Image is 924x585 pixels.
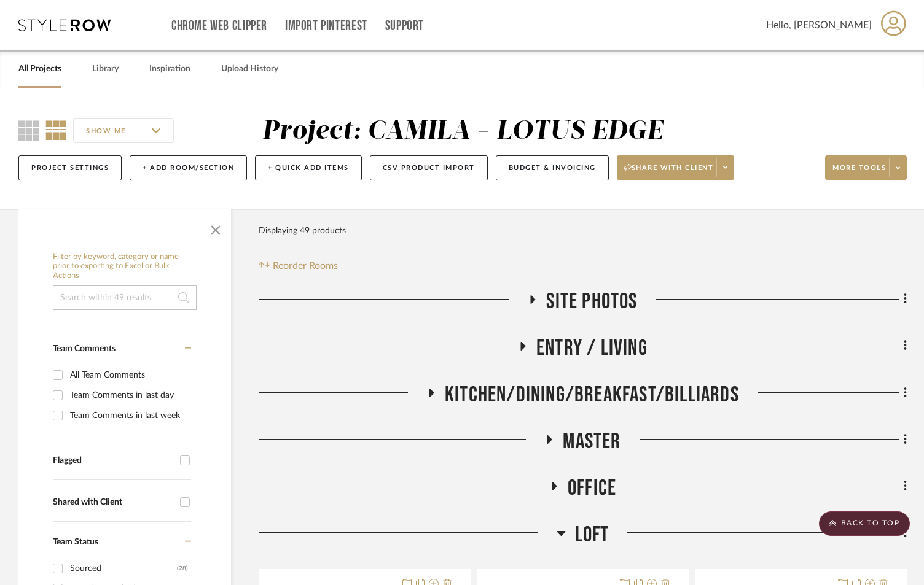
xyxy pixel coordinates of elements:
[53,252,197,281] h6: Filter by keyword, category or name prior to exporting to Excel or Bulk Actions
[70,559,177,578] div: Sourced
[53,455,174,466] div: Flagged
[130,155,247,180] button: + Add Room/Section
[546,289,637,315] span: SITE PHOTOS
[221,61,278,77] a: Upload History
[568,475,616,502] span: OFFICE
[92,61,119,77] a: Library
[285,21,367,31] a: Import Pinterest
[177,559,188,578] div: (28)
[255,155,362,180] button: + Quick Add Items
[825,155,907,180] button: More tools
[53,344,116,353] span: Team Comments
[273,258,338,273] span: Reorder Rooms
[262,118,663,144] div: Project: CAMILA - LOTUS EDGE
[624,163,714,182] span: Share with client
[832,163,886,182] span: More tools
[575,522,609,548] span: LOFT
[563,428,621,455] span: MASTER
[496,155,609,180] button: Budget & Invoicing
[70,406,188,425] div: Team Comments in last week
[18,61,61,77] a: All Projects
[203,215,228,240] button: Close
[53,497,174,508] div: Shared with Client
[259,258,338,273] button: Reorder Rooms
[53,538,98,546] span: Team Status
[18,155,122,180] button: Project Settings
[445,382,739,408] span: KITCHEN/DINING/BREAKFAST/BILLIARDS
[70,385,188,405] div: Team Comments in last day
[766,18,872,33] span: Hello, [PERSON_NAME]
[259,219,346,243] div: Displaying 49 products
[617,155,735,180] button: Share with client
[370,155,488,180] button: CSV Product Import
[53,285,197,310] input: Search within 49 results
[819,511,910,536] scroll-to-top-button: BACK TO TOP
[171,21,267,31] a: Chrome Web Clipper
[536,335,648,362] span: ENTRY / LIVING
[70,365,188,385] div: All Team Comments
[149,61,190,77] a: Inspiration
[385,21,424,31] a: Support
